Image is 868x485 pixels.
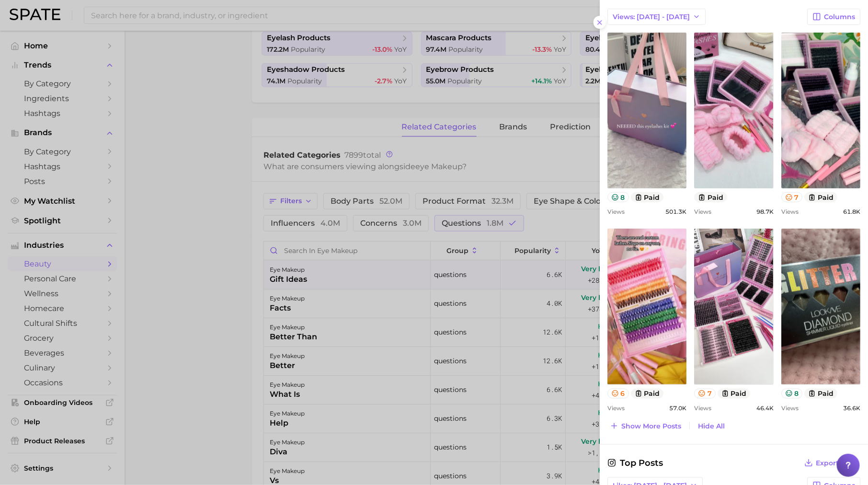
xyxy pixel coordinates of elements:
span: Views: [DATE] - [DATE] [613,13,690,21]
button: paid [694,192,727,202]
button: 7 [781,192,803,202]
span: 36.6k [843,404,860,412]
button: paid [804,389,837,399]
span: Views [607,208,625,215]
span: 46.4k [756,404,774,412]
span: Columns [824,13,855,21]
span: 501.3k [665,208,686,215]
button: paid [718,389,751,399]
button: Views: [DATE] - [DATE] [607,9,706,25]
span: Top Posts [607,456,663,470]
button: paid [631,389,664,399]
span: Views [694,404,711,412]
span: Hide All [698,422,725,430]
span: Views [607,404,625,412]
span: 98.7k [756,208,774,215]
button: Export Data [802,456,860,470]
span: 61.8k [843,208,860,215]
span: Views [694,208,711,215]
button: Hide All [696,420,727,433]
button: 6 [607,389,629,399]
span: Views [781,404,799,412]
span: Export Data [816,459,858,467]
span: Views [781,208,799,215]
span: Show more posts [621,422,681,430]
span: 57.0k [669,404,686,412]
button: paid [631,192,664,202]
button: 7 [694,389,716,399]
button: Columns [807,9,860,25]
button: paid [804,192,837,202]
button: 8 [607,192,629,202]
button: 8 [781,389,803,399]
button: Show more posts [607,419,684,433]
